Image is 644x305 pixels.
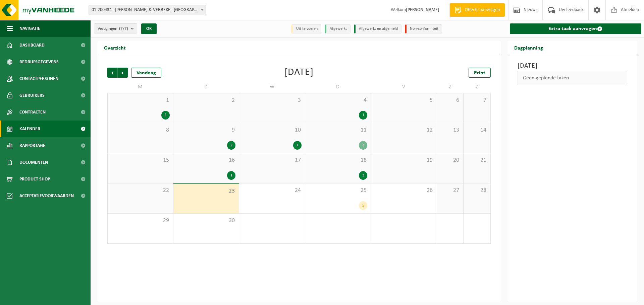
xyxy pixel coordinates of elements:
span: 7 [467,97,487,104]
span: 24 [243,187,302,194]
button: OK [141,23,157,34]
span: 10 [243,127,302,134]
span: 22 [111,187,170,194]
span: 20 [440,157,460,164]
span: Acceptatievoorwaarden [19,187,74,204]
span: 1 [111,97,170,104]
td: V [371,81,437,93]
td: D [305,81,371,93]
span: Kalender [19,121,40,137]
strong: [PERSON_NAME] [406,7,439,12]
span: Offerte aanvragen [463,7,501,13]
div: [DATE] [284,68,314,78]
span: 5 [374,97,433,104]
h2: Overzicht [97,41,132,54]
div: Geen geplande taken [518,71,628,85]
li: Non-conformiteit [405,24,442,33]
a: Print [469,68,491,78]
div: 1 [227,171,235,180]
span: 2 [177,97,236,104]
div: 3 [359,141,367,150]
h2: Dagplanning [507,41,550,54]
td: D [173,81,239,93]
li: Afgewerkt en afgemeld [354,24,401,33]
span: 27 [440,187,460,194]
span: Bedrijfsgegevens [19,54,59,70]
span: 25 [309,187,368,194]
span: Navigatie [19,20,40,37]
span: Vestigingen [98,24,128,34]
button: Vestigingen(7/7) [94,23,137,33]
td: W [239,81,305,93]
span: 01-200434 - VULSTEKE & VERBEKE - POPERINGE [89,5,206,15]
span: 14 [467,127,487,134]
span: Contracten [19,104,46,121]
span: 11 [309,127,368,134]
count: (7/7) [119,26,128,31]
div: 3 [359,171,367,180]
span: 28 [467,187,487,194]
span: 15 [111,157,170,164]
span: 19 [374,157,433,164]
span: Volgende [118,68,128,78]
span: Gebruikers [19,87,45,104]
span: 9 [177,127,236,134]
span: 29 [111,217,170,224]
div: Vandaag [131,68,161,78]
td: M [107,81,173,93]
span: Documenten [19,154,48,171]
span: Product Shop [19,171,50,187]
a: Offerte aanvragen [449,3,505,17]
li: Uit te voeren [291,24,321,33]
span: 17 [243,157,302,164]
div: 2 [227,141,235,150]
div: 1 [293,141,302,150]
span: 30 [177,217,236,224]
span: Contactpersonen [19,70,58,87]
div: 5 [359,201,367,210]
span: 12 [374,127,433,134]
span: 18 [309,157,368,164]
span: 23 [177,187,236,195]
iframe: chat widget [3,290,112,305]
td: Z [437,81,464,93]
h3: [DATE] [518,61,628,71]
li: Afgewerkt [325,24,351,33]
span: Rapportage [19,137,45,154]
span: 3 [243,97,302,104]
span: 8 [111,127,170,134]
span: 4 [309,97,368,104]
span: 01-200434 - VULSTEKE & VERBEKE - POPERINGE [89,5,206,15]
span: Dashboard [19,37,45,54]
span: 13 [440,127,460,134]
span: 16 [177,157,236,164]
span: 6 [440,97,460,104]
span: 21 [467,157,487,164]
span: Print [474,70,485,76]
a: Extra taak aanvragen [510,23,642,34]
div: 2 [161,111,170,120]
span: 26 [374,187,433,194]
div: 1 [359,111,367,120]
td: Z [464,81,490,93]
span: Vorige [107,68,117,78]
